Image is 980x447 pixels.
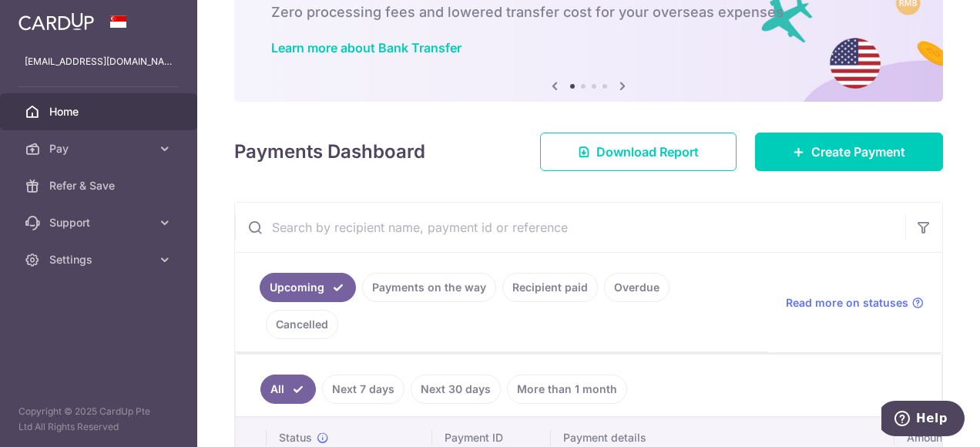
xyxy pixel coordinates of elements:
[279,430,312,445] span: Status
[49,252,151,267] span: Settings
[411,375,501,404] a: Next 30 days
[271,40,461,55] a: Learn more about Bank Transfer
[260,273,356,302] a: Upcoming
[811,143,905,161] span: Create Payment
[362,273,496,302] a: Payments on the way
[25,54,173,69] p: [EMAIL_ADDRESS][DOMAIN_NAME]
[271,3,906,22] h6: Zero processing fees and lowered transfer cost for your overseas expenses
[322,375,404,404] a: Next 7 days
[596,143,699,161] span: Download Report
[49,104,151,119] span: Home
[49,178,151,193] span: Refer & Save
[502,273,598,302] a: Recipient paid
[604,273,670,302] a: Overdue
[234,138,425,166] h4: Payments Dashboard
[540,133,737,171] a: Download Report
[881,401,965,439] iframe: Opens a widget where you can find more information
[786,295,908,311] span: Read more on statuses
[507,375,627,404] a: More than 1 month
[755,133,943,171] a: Create Payment
[49,141,151,156] span: Pay
[235,203,905,252] input: Search by recipient name, payment id or reference
[786,295,924,311] a: Read more on statuses
[260,375,316,404] a: All
[266,310,338,339] a: Cancelled
[18,12,94,31] img: CardUp
[49,215,151,230] span: Support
